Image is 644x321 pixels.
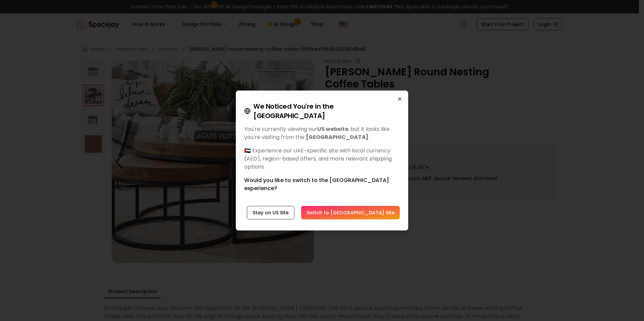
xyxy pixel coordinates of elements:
[244,147,400,171] p: 🇦🇪 Experience our UAE-specific site with local currency (AED), region-based offers, and more rele...
[317,125,348,133] strong: US website
[301,206,400,219] button: Switch to [GEOGRAPHIC_DATA] Site
[247,206,294,219] button: Stay on US Site
[253,102,400,120] span: We Noticed You're in the [GEOGRAPHIC_DATA]
[244,125,400,141] p: You're currently viewing our , but it looks like you're visiting from the .
[244,176,400,192] p: Would you like to switch to the [GEOGRAPHIC_DATA] experience?
[306,133,368,141] strong: [GEOGRAPHIC_DATA]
